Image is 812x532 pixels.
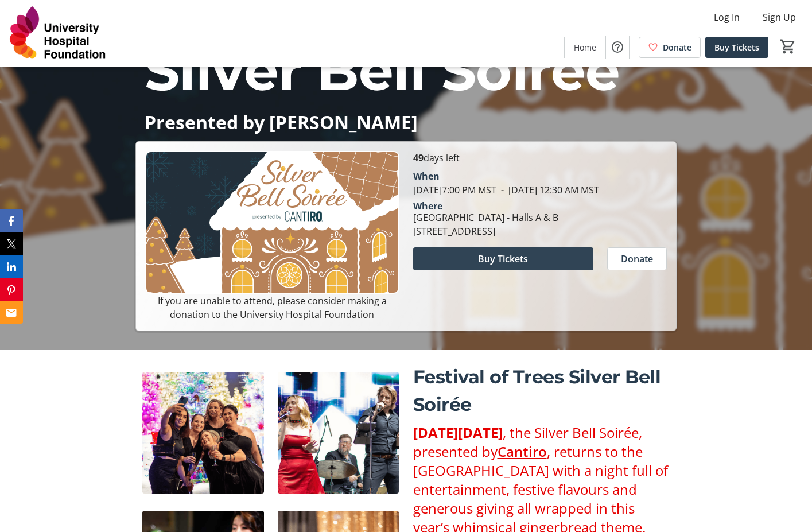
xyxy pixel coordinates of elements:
[278,372,399,494] img: undefined
[663,41,691,53] span: Donate
[413,224,558,238] div: [STREET_ADDRESS]
[142,372,264,494] img: undefined
[413,211,558,224] div: [GEOGRAPHIC_DATA] - Halls A & B
[413,423,503,442] strong: [DATE][DATE]
[606,36,629,59] button: Help
[413,169,440,183] div: When
[763,10,796,24] span: Sign Up
[705,8,749,26] button: Log In
[145,294,399,321] p: If you are unable to attend, please consider making a donation to the University Hospital Foundation
[565,37,605,58] a: Home
[498,442,547,461] a: Cantiro
[753,8,805,26] button: Sign Up
[714,10,740,24] span: Log In
[145,151,399,294] img: Campaign CTA Media Photo
[413,151,667,165] p: days left
[714,41,759,53] span: Buy Tickets
[413,247,594,270] button: Buy Tickets
[478,252,528,266] span: Buy Tickets
[413,184,496,196] span: [DATE] 7:00 PM MST
[705,37,768,58] a: Buy Tickets
[621,252,653,266] span: Donate
[778,36,798,57] button: Cart
[145,112,667,132] p: Presented by [PERSON_NAME]
[639,37,701,58] a: Donate
[7,5,109,62] img: University Hospital Foundation's Logo
[496,184,599,196] span: [DATE] 12:30 AM MST
[413,152,424,164] span: 49
[413,201,442,211] div: Where
[574,41,596,53] span: Home
[607,247,667,270] button: Donate
[413,423,642,461] span: , the Silver Bell Soirée, presented by
[413,363,670,418] p: Festival of Trees Silver Bell Soirée
[496,184,508,196] span: -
